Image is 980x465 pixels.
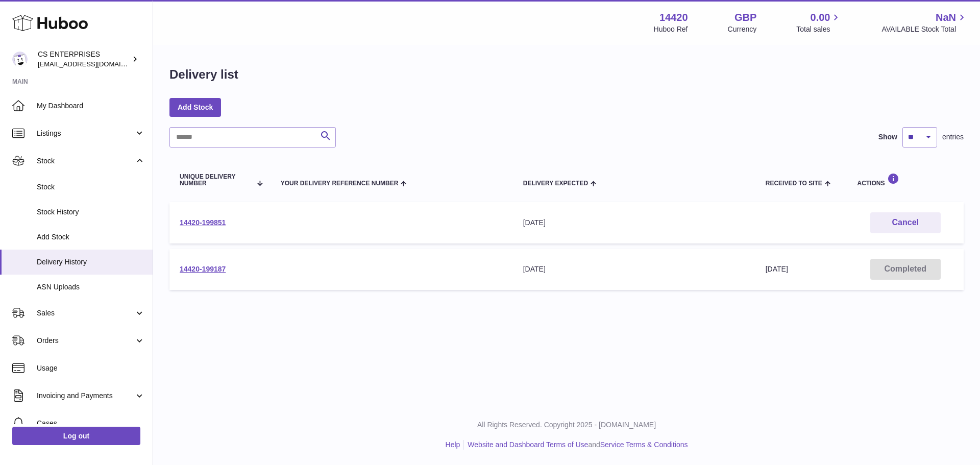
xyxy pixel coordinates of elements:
[796,11,842,34] a: 0.00 Total sales
[12,52,28,67] img: internalAdmin-14420@internal.huboo.com
[180,174,251,187] span: Unique Delivery Number
[38,50,130,69] div: CS ENTERPRISES
[446,440,460,449] a: Help
[169,66,238,83] h1: Delivery list
[180,218,226,227] a: 14420-199851
[37,336,134,346] span: Orders
[37,182,145,192] span: Stock
[881,25,968,34] span: AVAILABLE Stock Total
[654,25,688,34] div: Huboo Ref
[881,11,968,34] a: NaN AVAILABLE Stock Total
[180,265,226,273] a: 14420-199187
[796,25,842,34] span: Total sales
[857,173,953,187] div: Actions
[464,440,688,450] li: and
[734,11,756,25] strong: GBP
[878,132,897,142] label: Show
[936,11,956,25] span: NaN
[766,265,788,273] span: [DATE]
[523,218,745,228] div: [DATE]
[12,427,140,445] a: Log out
[37,363,145,373] span: Usage
[766,180,822,187] span: Received to Site
[523,180,588,187] span: Delivery Expected
[659,11,688,25] strong: 14420
[37,101,145,111] span: My Dashboard
[37,391,134,401] span: Invoicing and Payments
[169,98,221,116] a: Add Stock
[600,440,688,449] a: Service Terms & Conditions
[37,308,134,318] span: Sales
[37,156,134,166] span: Stock
[37,419,145,428] span: Cases
[161,420,972,430] p: All Rights Reserved. Copyright 2025 - [DOMAIN_NAME]
[728,25,757,34] div: Currency
[37,207,145,217] span: Stock History
[281,180,399,187] span: Your Delivery Reference Number
[870,212,941,233] button: Cancel
[811,11,830,25] span: 0.00
[523,264,745,274] div: [DATE]
[942,132,964,142] span: entries
[37,129,134,138] span: Listings
[37,232,145,242] span: Add Stock
[37,282,145,292] span: ASN Uploads
[37,257,145,267] span: Delivery History
[38,60,150,68] span: [EMAIL_ADDRESS][DOMAIN_NAME]
[468,440,588,449] a: Website and Dashboard Terms of Use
